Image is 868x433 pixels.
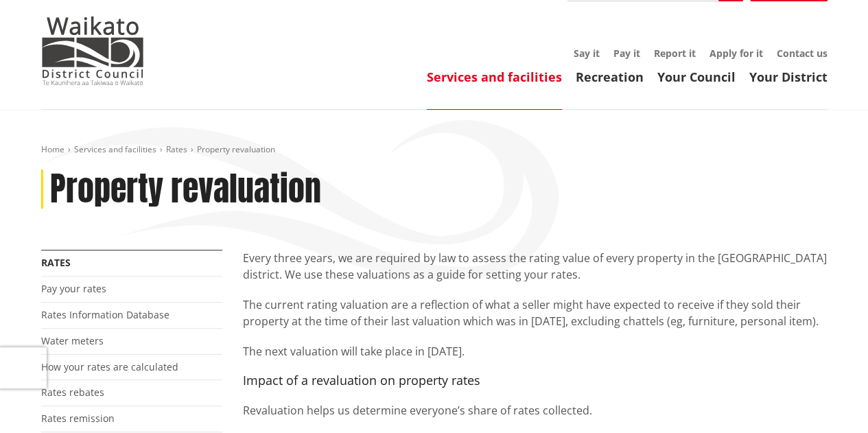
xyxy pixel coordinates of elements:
[41,16,144,85] img: Waikato District Council - Te Kaunihera aa Takiwaa o Waikato
[805,375,854,425] iframe: Messenger Launcher
[41,308,169,321] a: Rates Information Database
[613,47,640,60] a: Pay it
[41,282,106,295] a: Pay your rates
[243,373,828,388] h4: Impact of a revaluation on property rates
[41,334,104,347] a: Water meters
[243,296,828,329] p: The current rating valuation are a reflection of what a seller might have expected to receive if ...
[749,69,828,85] a: Your District
[41,360,178,373] a: How your rates are calculated
[41,412,115,425] a: Rates remission
[197,143,275,155] span: Property revaluation
[243,250,828,283] p: Every three years, we are required by law to assess the rating value of every property in the [GE...
[243,343,828,360] p: The next valuation will take place in [DATE].
[576,69,644,85] a: Recreation
[74,143,156,155] a: Services and facilities
[166,143,187,155] a: Rates
[50,169,321,209] h1: Property revaluation
[243,402,828,419] p: Revaluation helps us determine everyone’s share of rates collected.
[41,143,64,155] a: Home
[41,256,71,269] a: Rates
[657,69,736,85] a: Your Council
[574,47,600,60] a: Say it
[41,386,104,399] a: Rates rebates
[709,47,763,60] a: Apply for it
[654,47,696,60] a: Report it
[41,144,828,156] nav: breadcrumb
[427,69,562,85] a: Services and facilities
[777,47,828,60] a: Contact us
